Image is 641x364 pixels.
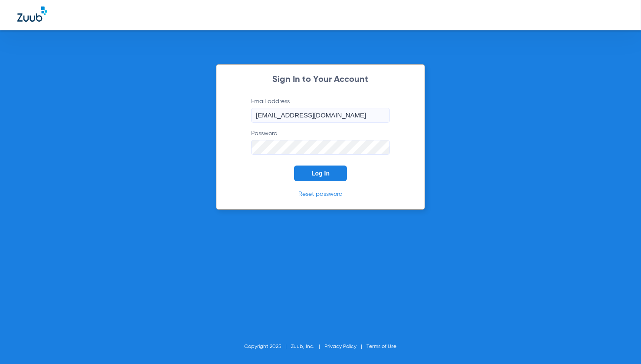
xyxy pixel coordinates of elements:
[251,108,390,123] input: Email address
[251,140,390,155] input: Password
[238,75,403,84] h2: Sign In to Your Account
[251,97,390,123] label: Email address
[325,344,357,349] a: Privacy Policy
[367,344,397,349] a: Terms of Use
[311,170,330,177] span: Log In
[291,342,325,351] li: Zuub, Inc.
[598,322,641,364] iframe: Chat Widget
[251,129,390,155] label: Password
[245,342,291,351] li: Copyright 2025
[17,6,47,22] img: Zuub Logo
[294,166,347,181] button: Log In
[298,191,343,197] a: Reset password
